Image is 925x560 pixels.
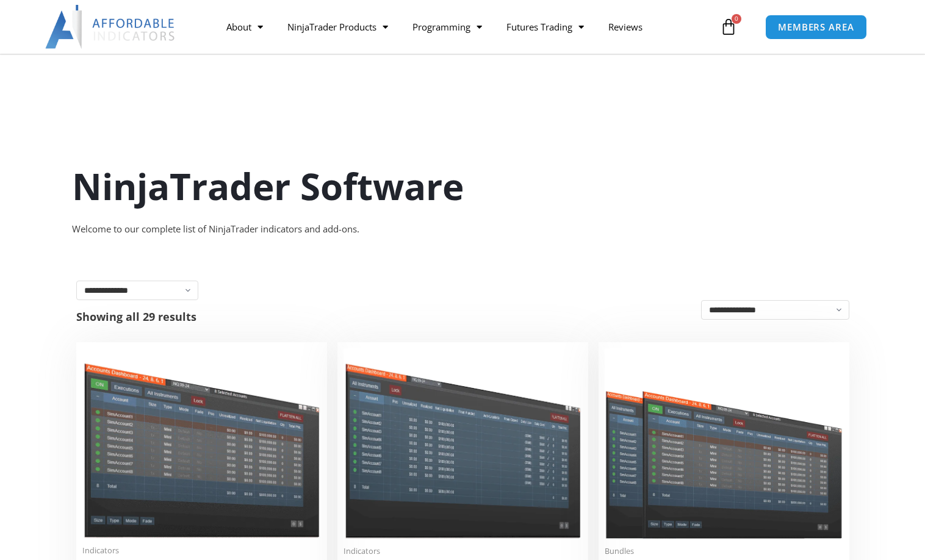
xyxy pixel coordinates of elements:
a: NinjaTrader Products [275,13,400,41]
a: MEMBERS AREA [765,15,867,40]
span: 0 [732,14,741,24]
span: Bundles [605,546,843,556]
a: 0 [702,9,755,45]
a: Futures Trading [494,13,596,41]
img: Duplicate Account Actions [82,348,321,538]
img: Accounts Dashboard Suite [605,348,843,539]
p: Showing all 29 results [76,311,196,322]
img: Account Risk Manager [344,348,582,538]
h1: NinjaTrader Software [72,160,853,212]
a: About [214,13,275,41]
span: Indicators [344,546,582,556]
span: Indicators [82,545,321,556]
img: LogoAI | Affordable Indicators – NinjaTrader [45,5,176,49]
a: Reviews [596,13,655,41]
nav: Menu [214,13,718,41]
div: Welcome to our complete list of NinjaTrader indicators and add-ons. [72,221,853,238]
a: Programming [400,13,494,41]
span: MEMBERS AREA [778,23,854,32]
select: Shop order [701,300,849,320]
